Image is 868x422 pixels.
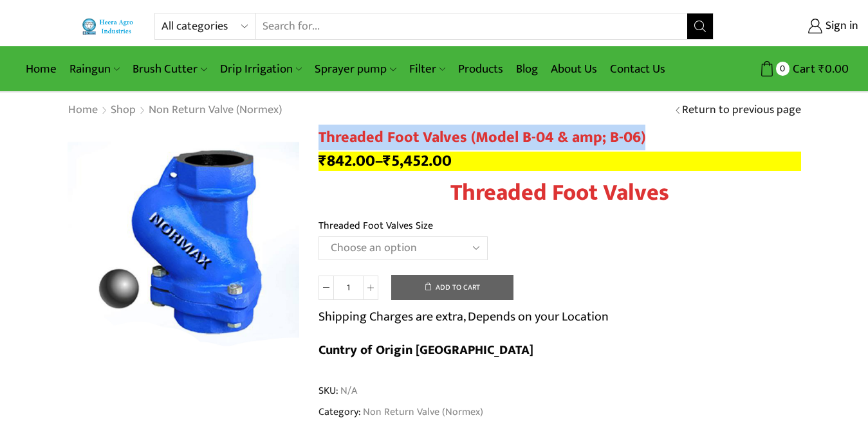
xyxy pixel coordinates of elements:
span: 0 [776,62,790,75]
p: – [319,152,801,171]
span: ₹ [383,148,391,174]
a: Return to previous page [682,102,801,119]
span: SKU: [319,383,801,398]
a: Drip Irrigation [214,54,308,84]
input: Product quantity [334,276,363,300]
a: Shop [110,102,136,119]
span: Sign in [822,18,858,35]
h1: Threaded Foot Valves (Model B-04 & amp; B-06) [319,128,801,147]
a: Contact Us [604,54,672,84]
a: Products [452,54,510,84]
a: Non Return Valve (Normex) [361,403,483,420]
a: Non Return Valve (Normex) [148,102,282,119]
a: Home [68,102,98,119]
span: ₹ [818,59,825,79]
button: Search button [687,13,713,39]
span: N/A [338,383,357,398]
a: Sprayer pump [308,54,402,84]
a: Raingun [63,54,126,84]
bdi: 5,452.00 [383,148,452,174]
a: Home [19,54,63,84]
bdi: 842.00 [319,148,375,174]
bdi: 0.00 [818,59,849,79]
nav: Breadcrumb [68,102,282,119]
b: Cuntry of Origin [GEOGRAPHIC_DATA] [319,339,533,361]
h1: Threaded Foot Valves [319,179,801,207]
span: Cart [790,60,815,78]
button: Add to cart [391,275,513,301]
a: Sign in [733,15,858,38]
a: Filter [403,54,452,84]
a: About Us [544,54,604,84]
input: Search for... [256,13,687,39]
a: 0 Cart ₹0.00 [726,57,849,81]
p: Shipping Charges are extra, Depends on your Location [319,306,609,327]
span: Category: [319,405,483,419]
span: ₹ [319,148,327,174]
a: Brush Cutter [126,54,213,84]
a: Blog [510,54,544,84]
label: Threaded Foot Valves Size [319,218,433,233]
